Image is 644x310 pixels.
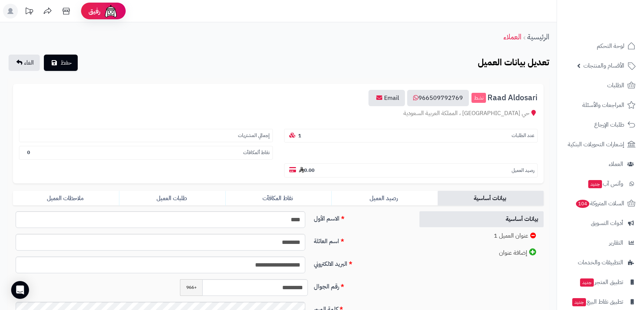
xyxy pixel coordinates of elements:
a: بيانات أساسية [438,191,544,206]
label: رقم الجوال [311,279,411,291]
a: العملاء [561,155,640,173]
button: حفظ [44,55,78,71]
img: logo-2.png [593,19,637,34]
a: لوحة التحكم [561,37,640,55]
a: طلبات العميل [119,191,225,206]
a: التطبيقات والخدمات [561,254,640,271]
a: العملاء [503,31,521,42]
b: 0 [27,149,30,156]
label: البريد الالكتروني [311,257,411,268]
span: +966 [180,279,202,296]
a: أدوات التسويق [561,214,640,232]
a: إضافة عنوان [419,245,544,261]
a: نقاط المكافآت [225,191,331,206]
small: رصيد العميل [512,167,534,174]
span: جديد [580,278,594,287]
span: تطبيق نقاط البيع [571,297,623,307]
label: اسم العائلة [311,234,411,246]
span: أدوات التسويق [591,218,623,228]
span: طلبات الإرجاع [594,120,624,130]
a: الرئيسية [527,31,549,42]
a: بيانات أساسية [419,211,544,227]
a: الطلبات [561,76,640,94]
a: تحديثات المنصة [20,4,38,20]
span: المراجعات والأسئلة [582,100,624,110]
label: الاسم الأول [311,211,411,223]
span: السلات المتروكة [575,198,624,209]
a: إشعارات التحويلات البنكية [561,136,640,153]
small: نقاط ألمكافآت [243,149,270,156]
div: حي [GEOGRAPHIC_DATA] ، المملكة العربية السعودية [19,109,538,118]
b: 0.00 [299,167,315,174]
a: 966509792769 [407,90,469,106]
a: طلبات الإرجاع [561,116,640,134]
span: جديد [588,180,602,188]
span: 104 [576,200,589,208]
small: إجمالي المشتريات [238,132,270,139]
a: المراجعات والأسئلة [561,96,640,114]
b: تعديل بيانات العميل [478,56,549,69]
a: الغاء [9,55,40,71]
span: التطبيقات والخدمات [578,257,623,268]
div: Open Intercom Messenger [11,281,29,299]
span: Raad Aldosari [487,94,538,102]
span: تطبيق المتجر [579,277,623,287]
a: السلات المتروكة104 [561,195,640,212]
span: الغاء [24,58,34,67]
small: عدد الطلبات [512,132,534,139]
span: إشعارات التحويلات البنكية [568,139,624,150]
img: ai-face.png [103,4,118,19]
span: الطلبات [607,80,624,91]
span: جديد [572,298,586,306]
small: نشط [471,93,486,103]
a: عنوان العميل 1 [419,228,544,244]
span: التقارير [609,238,623,248]
a: رصيد العميل [331,191,437,206]
a: تطبيق المتجرجديد [561,273,640,291]
span: وآتس آب [587,179,623,189]
b: 1 [298,132,301,139]
a: Email [368,90,405,106]
a: وآتس آبجديد [561,175,640,193]
span: حفظ [61,58,72,67]
span: الأقسام والمنتجات [583,61,624,71]
a: ملاحظات العميل [13,191,119,206]
span: رفيق [88,7,100,16]
span: لوحة التحكم [597,41,624,51]
span: العملاء [609,159,623,169]
a: التقارير [561,234,640,252]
